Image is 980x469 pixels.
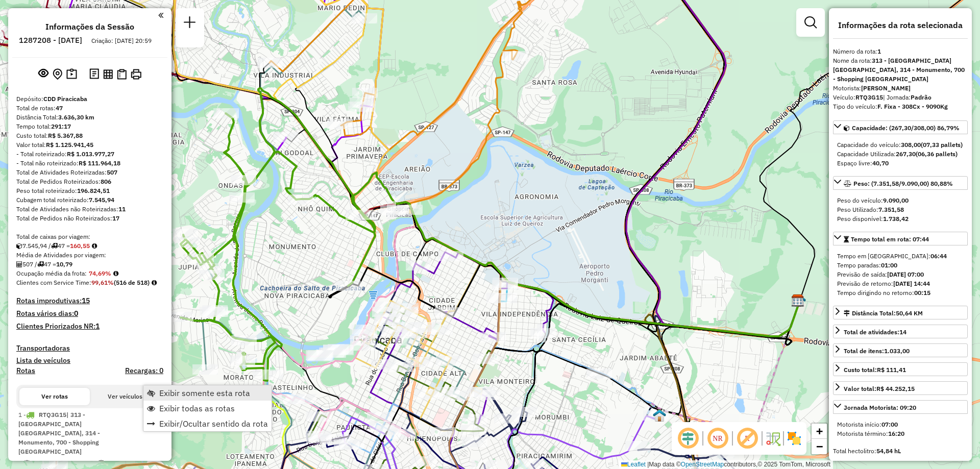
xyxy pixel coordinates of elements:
[56,260,72,268] strong: 10,79
[853,180,953,187] span: Peso: (7.351,58/9.090,00) 80,88%
[16,269,87,277] span: Ocupação média da frota:
[837,140,964,150] div: Capacidade do veículo:
[896,309,923,317] span: 50,64 KM
[833,57,965,83] strong: 313 - [GEOGRAPHIC_DATA] [GEOGRAPHIC_DATA], 314 - Monumento, 700 - Shopping [GEOGRAPHIC_DATA]
[79,159,120,167] strong: R$ 111.964,18
[43,95,87,103] strong: CDD Piracicaba
[833,136,968,172] div: Capacidade: (267,30/308,00) 86,79%
[125,366,163,375] h4: Recargas: 0
[46,141,93,149] strong: R$ 1.125.941,45
[48,132,83,139] strong: R$ 5.367,88
[888,430,904,437] strong: 16:20
[833,56,968,84] div: Nome da rota:
[833,248,968,302] div: Tempo total em rota: 07:44
[833,381,968,395] a: Valor total:R$ 44.252,15
[861,84,911,92] strong: [PERSON_NAME]
[837,420,964,429] div: Motorista início:
[113,270,118,277] em: Média calculada utilizando a maior ocupação (%Peso ou %Cubagem) de cada rota da sessão. Rotas cro...
[837,214,964,224] div: Peso disponível:
[16,205,163,214] div: Total de Atividades não Roteirizadas:
[16,309,163,318] h4: Rotas vários dias:
[914,289,930,297] strong: 00:15
[812,439,827,454] a: Zoom out
[837,196,909,204] span: Peso do veículo:
[74,309,78,318] strong: 0
[621,461,646,468] a: Leaflet
[16,297,163,305] h4: Rotas improdutivas:
[89,196,114,204] strong: 7.545,94
[51,66,64,82] button: Centralizar mapa no depósito ou ponto de apoio
[51,122,71,130] strong: 291:17
[844,328,906,336] span: Total de atividades:
[16,243,22,249] i: Cubagem total roteirizado
[158,9,163,21] a: Clique aqui para minimizar o painel
[893,280,930,287] strong: [DATE] 14:44
[872,159,889,167] strong: 40,70
[56,104,63,112] strong: 47
[16,322,163,331] h4: Clientes Priorizados NR:
[844,384,915,393] div: Valor total:
[16,260,163,269] div: 507 / 47 =
[844,365,906,375] div: Custo total:
[837,279,964,288] div: Previsão de retorno:
[837,159,964,168] div: Espaço livre:
[855,93,883,101] strong: RTQ3G15
[16,159,163,168] div: - Total não roteirizado:
[837,270,964,279] div: Previsão de saída:
[844,347,910,356] div: Total de itens:
[837,150,964,159] div: Capacidade Utilizada:
[887,270,924,278] strong: [DATE] 07:00
[896,150,916,158] strong: 267,30
[833,176,968,190] a: Peso: (7.351,58/9.090,00) 80,88%
[786,430,802,447] img: Exibir/Ocultar setores
[107,458,159,468] td: 80,88%
[911,93,932,101] strong: Padrão
[77,187,110,194] strong: 196.824,51
[70,242,90,250] strong: 160,55
[883,93,932,101] span: | Jornada:
[51,243,58,249] i: Total de rotas
[39,411,66,418] span: RTQ3G15
[883,196,909,204] strong: 9.090,00
[877,366,906,374] strong: R$ 111,41
[16,131,163,140] div: Custo total:
[143,416,272,431] li: Exibir/Ocultar sentido da rota
[884,347,910,355] strong: 1.033,00
[159,404,235,412] span: Exibir todas as rotas
[765,430,781,447] img: Fluxo de ruas
[16,113,163,122] div: Distância Total:
[833,120,968,134] a: Capacidade: (267,30/308,00) 86,79%
[877,103,948,110] strong: F. Fixa - 308Cx - 9090Kg
[16,122,163,131] div: Tempo total:
[16,232,163,241] div: Total de caixas por viagem:
[833,84,968,93] div: Motorista:
[833,102,968,111] div: Tipo do veículo:
[837,261,964,270] div: Tempo paradas:
[95,322,100,331] strong: 1
[833,447,968,456] div: Total hectolitro:
[16,104,163,113] div: Total de rotas:
[143,385,272,401] li: Exibir somente esta rota
[851,235,929,243] span: Tempo total em rota: 07:44
[87,66,101,82] button: Logs desbloquear sessão
[16,94,163,104] div: Depósito:
[653,409,666,422] img: 480 UDC Light Piracicaba
[112,214,119,222] strong: 17
[16,241,163,251] div: 7.545,94 / 47 =
[16,356,163,365] h4: Lista de veículos
[876,447,901,455] strong: 54,84 hL
[833,47,968,56] div: Número da rota:
[180,12,200,35] a: Nova sessão e pesquisa
[16,279,91,286] span: Clientes com Service Time:
[129,67,143,82] button: Imprimir Rotas
[833,306,968,319] a: Distância Total:50,64 KM
[18,411,100,455] span: | 313 - [GEOGRAPHIC_DATA] [GEOGRAPHIC_DATA], 314 - Monumento, 700 - Shopping [GEOGRAPHIC_DATA]
[18,411,100,455] span: 1 -
[899,328,906,336] strong: 14
[837,288,964,298] div: Tempo dirigindo no retorno:
[833,20,968,30] h4: Informações da rota selecionada
[816,425,823,437] span: +
[833,325,968,338] a: Total de atividades:14
[619,460,833,469] div: Map data © contributors,© 2025 TomTom, Microsoft
[19,388,90,405] button: Ver rotas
